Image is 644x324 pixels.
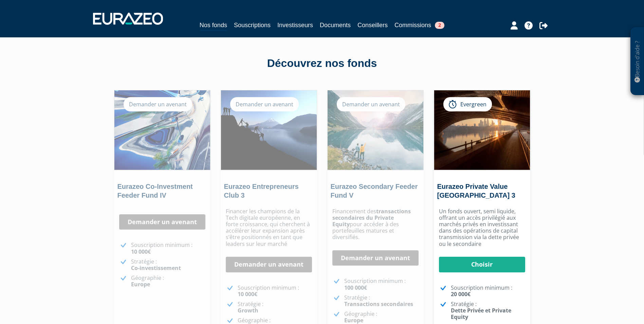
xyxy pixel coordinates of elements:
img: Eurazeo Entrepreneurs Club 3 [221,90,317,170]
img: Eurazeo Co-Investment Feeder Fund IV [114,90,210,170]
a: Eurazeo Private Value [GEOGRAPHIC_DATA] 3 [437,183,515,199]
p: Stratégie : [238,301,312,314]
div: Evergreen [443,97,492,111]
a: Souscriptions [234,20,271,30]
a: Eurazeo Co-Investment Feeder Fund IV [117,183,193,199]
a: Demander un avenant [332,250,419,266]
span: 2 [435,22,444,29]
a: Documents [320,20,351,30]
strong: Dette Privée et Private Equity [451,307,511,321]
strong: 20 000€ [451,290,471,298]
a: Eurazeo Entrepreneurs Club 3 [224,183,299,199]
p: Stratégie : [131,258,205,271]
div: Demander un avenant [337,97,405,111]
a: Demander un avenant [119,214,205,230]
img: Eurazeo Private Value Europe 3 [434,90,530,170]
div: Demander un avenant [230,97,299,111]
p: Souscription minimum : [344,278,419,291]
strong: 10 000€ [131,248,151,255]
p: Besoin d'aide ? [633,31,641,92]
div: Découvrez nos fonds [129,56,516,71]
p: Stratégie : [451,301,525,321]
p: Financer les champions de la Tech digitale européenne, en forte croissance, qui cherchent à accél... [226,208,312,247]
strong: Europe [131,281,150,288]
img: Eurazeo Secondary Feeder Fund V [328,90,423,170]
strong: 100 000€ [344,284,367,291]
div: Demander un avenant [124,97,192,111]
p: Souscription minimum : [451,285,525,298]
strong: 10 000€ [238,290,257,298]
a: Conseillers [357,20,388,30]
p: Souscription minimum : [238,285,312,298]
strong: Co-investissement [131,264,181,272]
a: Demander un avenant [226,257,312,272]
p: Souscription minimum : [131,242,205,255]
strong: Europe [344,317,363,324]
strong: transactions secondaires du Private Equity [332,208,411,228]
p: Stratégie : [344,294,419,307]
p: Géographie : [344,311,419,324]
a: Commissions2 [394,20,444,30]
a: Choisir [439,257,525,272]
p: Géographie : [131,275,205,288]
p: Financement des pour accéder à des portefeuilles matures et diversifiés. [332,208,419,241]
strong: Transactions secondaires [344,300,413,308]
a: Nos fonds [200,20,227,31]
p: Un fonds ouvert, semi liquide, offrant un accès privilégié aux marchés privés en investissant dan... [439,208,525,247]
a: Investisseurs [277,20,313,30]
strong: Growth [238,307,258,314]
a: Eurazeo Secondary Feeder Fund V [331,183,418,199]
img: 1732889491-logotype_eurazeo_blanc_rvb.png [93,13,163,25]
